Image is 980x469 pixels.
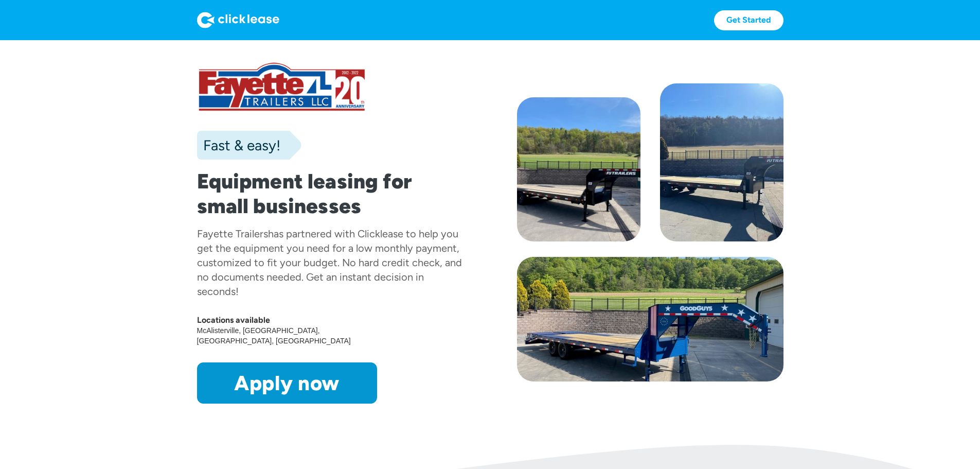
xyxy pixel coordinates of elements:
a: Apply now [197,362,377,404]
div: Fast & easy! [197,135,280,155]
h1: Equipment leasing for small businesses [197,169,464,218]
img: Logo [197,12,279,28]
div: McAlisterville, [GEOGRAPHIC_DATA] [197,325,322,336]
div: has partnered with Clicklease to help you get the equipment you need for a low monthly payment, c... [197,228,462,298]
div: Fayette Trailers [197,228,268,240]
a: Get Started [714,10,783,30]
div: [GEOGRAPHIC_DATA], [GEOGRAPHIC_DATA] [197,336,352,346]
div: Locations available [197,315,464,325]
